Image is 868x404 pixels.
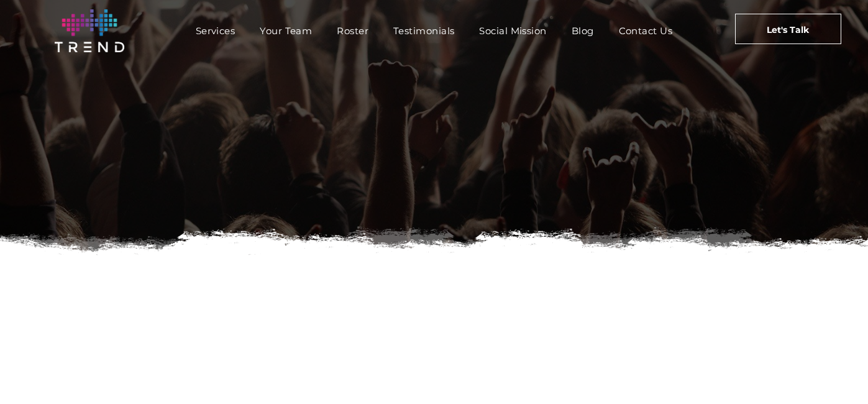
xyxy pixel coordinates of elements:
img: logo [55,9,124,52]
a: Blog [559,22,606,40]
a: Let's Talk [735,14,841,44]
a: Social Mission [467,22,559,40]
a: Your Team [247,22,324,40]
a: Services [183,22,248,40]
a: Testimonials [381,22,467,40]
a: Roster [324,22,381,40]
span: Let's Talk [767,14,809,45]
a: Contact Us [606,22,685,40]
